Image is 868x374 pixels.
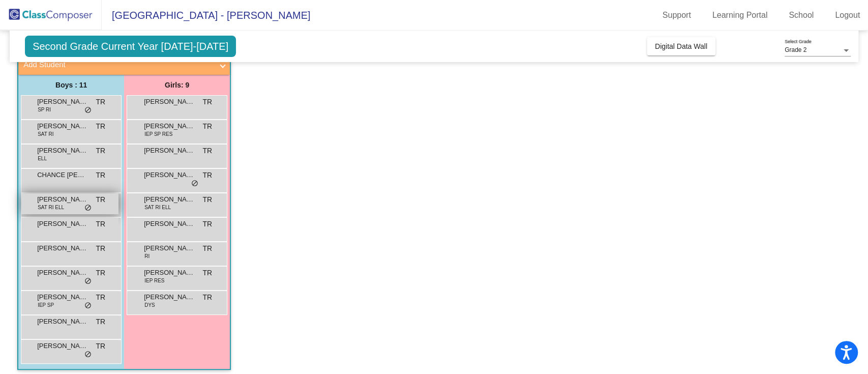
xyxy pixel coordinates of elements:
span: IEP SP [38,301,54,309]
span: [PERSON_NAME] [37,317,88,327]
span: do_not_disturb_alt [191,180,198,188]
span: TR [96,146,105,156]
span: RI [144,252,149,260]
span: do_not_disturb_alt [84,351,92,359]
span: [GEOGRAPHIC_DATA] - [PERSON_NAME] [102,7,310,23]
a: Learning Portal [704,7,776,23]
span: do_not_disturb_alt [84,106,92,114]
mat-expansion-panel-header: Add Student [18,54,230,75]
span: TR [96,219,105,229]
span: [PERSON_NAME] [144,146,195,156]
span: TR [96,170,105,181]
span: TR [96,97,105,107]
span: do_not_disturb_alt [84,277,92,285]
span: Grade 2 [785,46,806,53]
span: TR [96,341,105,352]
span: [PERSON_NAME] [144,170,195,180]
div: Boys : 11 [18,75,124,95]
span: [PERSON_NAME] [144,219,195,229]
span: [PERSON_NAME] [144,97,195,107]
span: TR [96,317,105,327]
span: IEP SP RES [144,130,172,138]
span: Digital Data Wall [655,42,707,50]
span: [PERSON_NAME] [37,292,88,302]
span: SAT RI ELL [38,204,64,211]
div: Girls: 9 [124,75,230,95]
span: [PERSON_NAME] [144,268,195,278]
span: TR [202,292,212,303]
span: [PERSON_NAME] [144,243,195,253]
span: TR [202,268,212,278]
span: [PERSON_NAME] [37,268,88,278]
span: do_not_disturb_alt [84,302,92,310]
a: Support [654,7,699,23]
span: TR [202,170,212,181]
span: [PERSON_NAME] [37,219,88,229]
span: [PERSON_NAME] [37,121,88,131]
span: TR [202,97,212,107]
span: do_not_disturb_alt [84,204,92,212]
span: DYS [144,301,155,309]
span: TR [96,121,105,132]
span: [PERSON_NAME] [144,292,195,302]
span: [PERSON_NAME] [144,121,195,131]
span: TR [202,219,212,229]
a: Logout [827,7,868,23]
span: TR [202,243,212,254]
span: Second Grade Current Year [DATE]-[DATE] [25,36,236,57]
span: SAT RI ELL [144,204,171,211]
span: [PERSON_NAME] [37,243,88,253]
span: TR [96,243,105,254]
span: [PERSON_NAME] [PERSON_NAME] [37,146,88,156]
span: [PERSON_NAME] [144,194,195,205]
span: [PERSON_NAME] [37,97,88,107]
button: Digital Data Wall [647,37,715,55]
mat-panel-title: Add Student [23,59,213,71]
span: TR [202,121,212,132]
span: IEP RES [144,277,164,284]
span: TR [96,292,105,303]
span: [PERSON_NAME] [37,194,88,205]
span: CHANCE [PERSON_NAME] [37,170,88,180]
span: TR [202,146,212,156]
span: TR [202,194,212,205]
span: [PERSON_NAME] [37,341,88,351]
span: ELL [38,155,47,162]
span: SP RI [38,106,51,113]
a: School [781,7,822,23]
span: TR [96,268,105,278]
span: SAT RI [38,130,53,138]
span: TR [96,194,105,205]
